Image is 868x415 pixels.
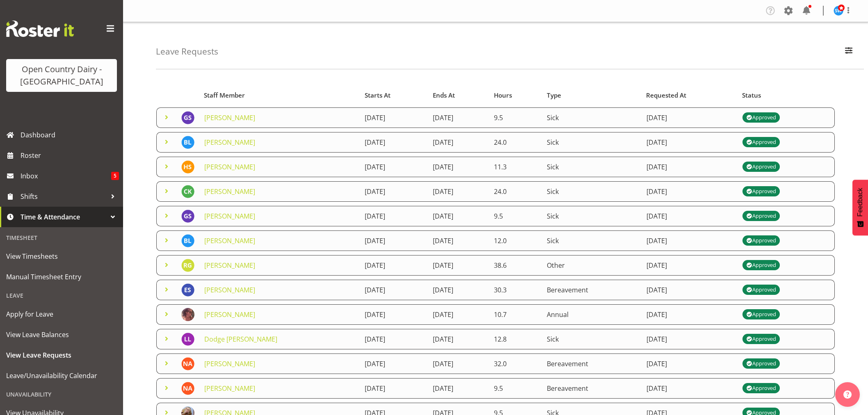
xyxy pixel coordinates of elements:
td: Sick [542,181,641,202]
td: 32.0 [489,353,542,374]
td: [DATE] [642,107,738,128]
img: eric-stothers10284.jpg [181,283,194,296]
a: [PERSON_NAME] [204,162,255,171]
div: Approved [746,359,776,369]
td: 9.5 [489,107,542,128]
a: Manual Timesheet Entry [2,267,121,287]
td: [DATE] [642,132,738,153]
div: Approved [746,137,776,147]
img: Rosterit website logo [6,21,74,37]
a: View Leave Balances [2,324,121,345]
td: [DATE] [428,157,489,177]
img: bruce-lind7400.jpg [181,136,194,149]
div: Approved [746,211,776,221]
td: Sick [542,230,641,251]
td: 12.8 [489,329,542,349]
a: [PERSON_NAME] [204,187,255,196]
a: [PERSON_NAME] [204,261,255,270]
td: Bereavement [542,353,641,374]
td: [DATE] [428,107,489,128]
img: harshdeep-singh11237.jpg [181,160,194,173]
h4: Leave Requests [156,47,218,56]
a: [PERSON_NAME] [204,285,255,294]
a: [PERSON_NAME] [204,113,255,122]
div: Open Country Dairy - [GEOGRAPHIC_DATA] [14,63,109,88]
a: View Leave Requests [2,345,121,365]
div: Approved [746,310,776,319]
td: 9.5 [489,206,542,226]
td: [DATE] [360,280,428,300]
span: Inbox [21,170,111,182]
td: [DATE] [428,304,489,325]
td: 11.3 [489,157,542,177]
span: Shifts [21,190,107,203]
span: Feedback [857,188,864,217]
a: [PERSON_NAME] [204,384,255,393]
td: [DATE] [642,230,738,251]
span: Requested At [646,91,686,100]
div: Approved [746,285,776,295]
td: Sick [542,132,641,153]
span: Staff Member [204,91,245,100]
div: Unavailability [2,386,121,403]
td: [DATE] [642,181,738,202]
td: [DATE] [428,280,489,300]
td: Bereavement [542,280,641,300]
td: 24.0 [489,181,542,202]
td: [DATE] [428,206,489,226]
a: [PERSON_NAME] [204,236,255,245]
div: Approved [746,260,776,270]
img: bruce-lind7400.jpg [181,234,194,247]
span: Apply for Leave [6,308,117,320]
span: Type [547,91,561,100]
td: 12.0 [489,230,542,251]
td: [DATE] [360,107,428,128]
img: steve-webb7510.jpg [834,6,843,16]
td: Sick [542,206,641,226]
div: Leave [2,287,121,304]
button: Feedback - Show survey [852,180,868,235]
span: Manual Timesheet Entry [6,271,117,283]
td: Sick [542,329,641,349]
span: Hours [494,91,512,100]
a: [PERSON_NAME] [204,212,255,221]
td: [DATE] [360,206,428,226]
td: [DATE] [428,353,489,374]
div: Approved [746,334,776,344]
button: Filter Employees [840,43,857,61]
td: [DATE] [360,329,428,349]
td: Sick [542,157,641,177]
img: glyn-spiller11250.jpg [181,210,194,223]
img: chris-kneebone8233.jpg [181,185,194,198]
td: Other [542,255,641,276]
td: [DATE] [428,378,489,399]
td: [DATE] [428,230,489,251]
td: [DATE] [642,255,738,276]
div: Approved [746,113,776,123]
td: 24.0 [489,132,542,153]
td: [DATE] [360,304,428,325]
span: View Timesheets [6,250,117,262]
td: [DATE] [428,329,489,349]
a: Leave/Unavailability Calendar [2,365,121,386]
td: [DATE] [642,304,738,325]
span: Starts At [365,91,391,100]
img: lindsay-laing8726.jpg [181,333,194,346]
a: View Timesheets [2,246,121,267]
span: View Leave Balances [6,328,117,341]
img: nick-adlington9996.jpg [181,382,194,395]
div: Approved [746,162,776,172]
a: Apply for Leave [2,304,121,324]
td: [DATE] [428,181,489,202]
td: [DATE] [360,378,428,399]
td: [DATE] [642,378,738,399]
td: [DATE] [642,329,738,349]
div: Approved [746,383,776,393]
div: Timesheet [2,229,121,246]
td: 10.7 [489,304,542,325]
td: [DATE] [642,280,738,300]
img: glyn-spiller11250.jpg [181,111,194,124]
span: Dashboard [21,129,119,141]
span: 5 [111,172,119,180]
div: Approved [746,236,776,246]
